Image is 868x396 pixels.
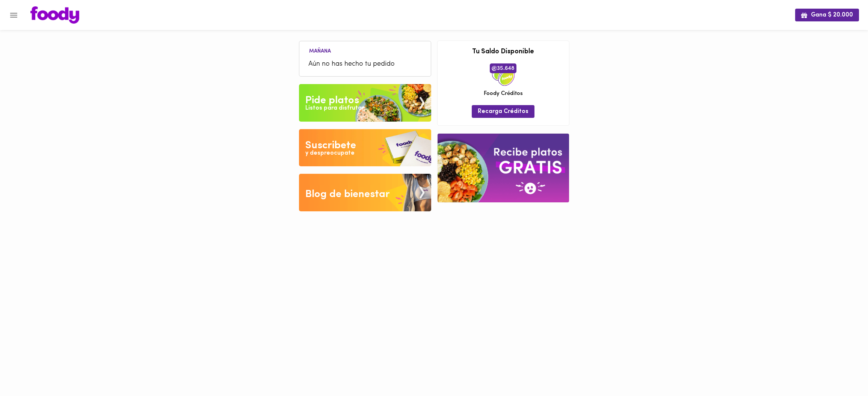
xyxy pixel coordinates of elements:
div: Listos para disfrutar [305,104,364,113]
img: foody-creditos.png [492,66,497,71]
img: Blog de bienestar [299,174,431,211]
div: Pide platos [305,93,359,108]
div: Blog de bienestar [305,187,390,202]
span: Foody Créditos [484,90,523,98]
h3: Tu Saldo Disponible [443,48,563,56]
button: Recarga Créditos [472,105,534,117]
button: Menu [5,6,23,24]
span: Recarga Créditos [478,108,528,115]
img: referral-banner.png [438,134,569,202]
img: logo.png [30,6,79,24]
div: y despreocupate [305,149,355,158]
img: Pide un Platos [299,84,431,122]
span: Aún no has hecho tu pedido [308,59,422,69]
li: Mañana [303,47,337,54]
img: Disfruta bajar de peso [299,129,431,167]
button: Gana $ 20.000 [795,9,859,21]
span: 35.648 [490,63,516,73]
span: Gana $ 20.000 [801,12,853,19]
img: credits-package.png [492,63,515,86]
div: Suscribete [305,138,356,153]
